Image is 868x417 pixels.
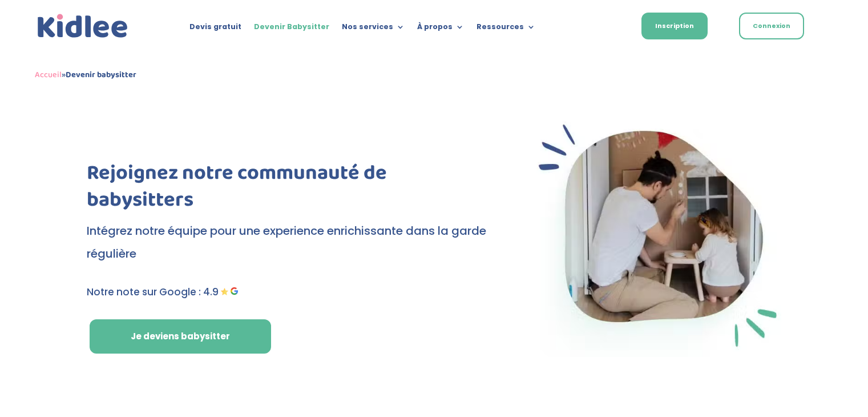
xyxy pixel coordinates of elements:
a: Devenir Babysitter [254,23,329,35]
a: À propos [417,23,464,35]
a: Nos services [342,23,405,35]
img: Français [600,23,611,30]
picture: Babysitter [526,347,781,360]
strong: Devenir babysitter [66,68,136,82]
a: Ressources [477,23,535,35]
img: logo_kidlee_bleu [35,11,131,41]
a: Kidlee Logo [35,11,131,41]
a: Accueil [35,68,62,82]
span: Rejoignez notre communauté de babysitters [87,157,387,216]
a: Je deviens babysitter [90,319,271,354]
span: Intégrez notre équipe pour une experience enrichissante dans la garde régulière [87,223,486,262]
a: Devis gratuit [189,23,241,35]
a: Inscription [641,13,708,39]
a: Connexion [739,13,804,39]
p: Notre note sur Google : 4.9 [87,284,488,300]
span: » [35,68,136,82]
